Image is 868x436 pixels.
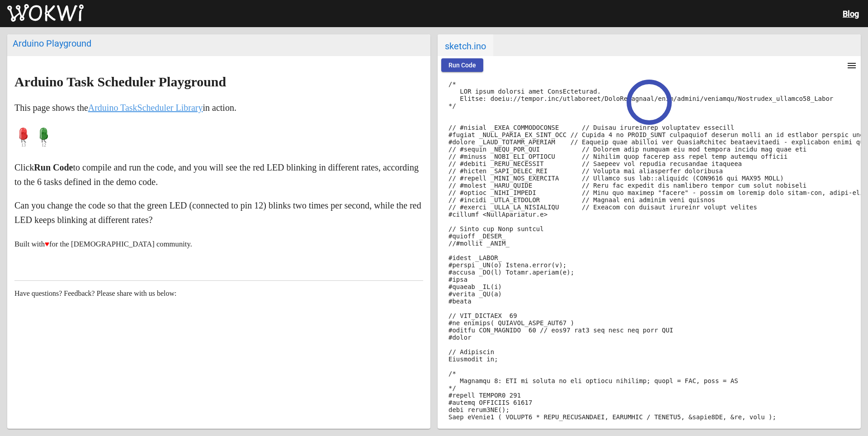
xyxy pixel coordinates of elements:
[7,4,84,22] img: Wokwi
[843,9,859,19] a: Blog
[438,34,493,56] span: sketch.ino
[14,160,423,189] p: Click to compile and run the code, and you will see the red LED blinking in different rates, acco...
[14,75,423,89] h2: Arduino Task Scheduler Playground
[846,60,857,71] mat-icon: menu
[14,198,423,227] p: Can you change the code so that the green LED (connected to pin 12) blinks two times per second, ...
[14,289,177,297] span: Have questions? Feedback? Please share with us below:
[13,38,425,49] div: Arduino Playground
[448,62,476,69] span: Run Code
[14,240,192,248] small: Built with for the [DEMOGRAPHIC_DATA] community.
[34,162,73,172] strong: Run Code
[441,58,483,72] button: Run Code
[45,240,49,248] span: ♥
[14,100,423,115] p: This page shows the in action.
[88,103,203,113] a: Arduino TaskScheduler Library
